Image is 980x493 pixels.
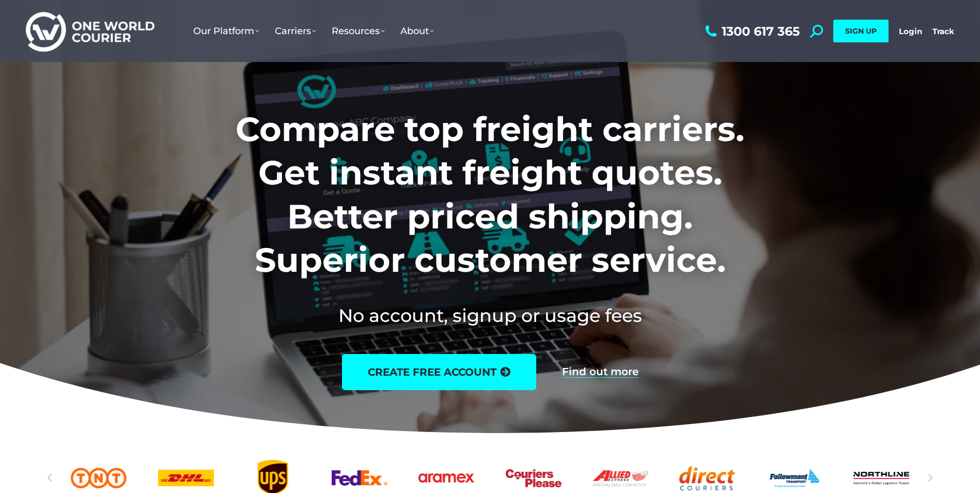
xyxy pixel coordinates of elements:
span: About [400,25,434,37]
span: Resources [332,25,385,37]
a: SIGN UP [833,20,889,42]
a: Track [932,26,954,36]
span: SIGN UP [845,26,877,36]
a: Resources [324,15,393,47]
a: About [393,15,442,47]
span: Carriers [275,25,316,37]
span: Our Platform [193,25,259,37]
a: Login [899,26,922,36]
a: create free account [342,354,536,390]
a: 1300 617 365 [703,25,800,38]
img: One World Courier [26,10,154,52]
a: Carriers [267,15,324,47]
h1: Compare top freight carriers. Get instant freight quotes. Better priced shipping. Superior custom... [167,107,813,282]
a: Our Platform [185,15,267,47]
h2: No account, signup or usage fees [167,303,813,328]
a: Find out more [562,366,639,378]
